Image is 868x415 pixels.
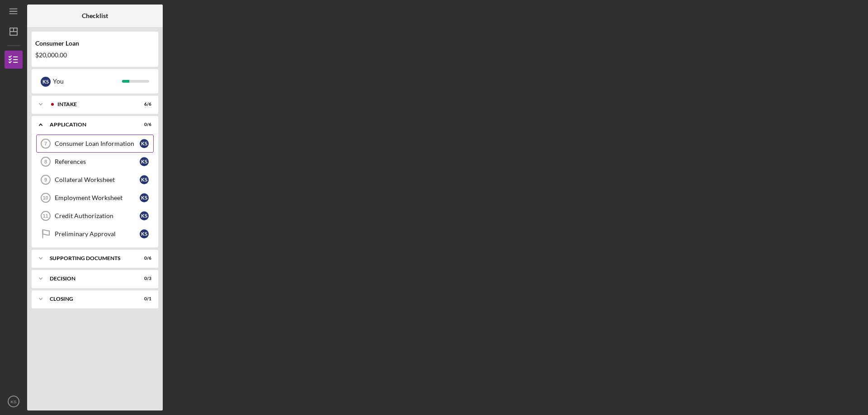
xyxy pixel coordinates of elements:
[50,276,129,281] div: Decision
[55,158,140,165] div: References
[36,153,154,171] a: 8ReferencesKS
[36,135,154,153] a: 7Consumer Loan InformationKS
[35,40,155,47] div: Consumer Loan
[50,122,129,127] div: Application
[44,141,47,146] tspan: 7
[5,392,23,410] button: KS
[36,189,154,207] a: 10Employment WorksheetKS
[42,195,48,201] tspan: 10
[55,176,140,183] div: Collateral Worksheet
[35,51,155,59] div: $20,000.00
[135,122,151,127] div: 0 / 6
[36,171,154,189] a: 9Collateral WorksheetKS
[11,399,17,404] text: KS
[41,77,51,87] div: K S
[50,256,129,261] div: Supporting Documents
[135,276,151,281] div: 0 / 3
[53,74,122,89] div: You
[140,175,149,184] div: K S
[44,177,47,182] tspan: 9
[55,212,140,219] div: Credit Authorization
[50,296,129,302] div: Closing
[135,256,151,261] div: 0 / 6
[140,229,149,238] div: K S
[140,193,149,202] div: K S
[135,102,151,107] div: 6 / 6
[55,194,140,201] div: Employment Worksheet
[36,207,154,225] a: 11Credit AuthorizationKS
[140,139,149,148] div: K S
[135,296,151,302] div: 0 / 1
[140,211,149,220] div: K S
[140,157,149,166] div: K S
[44,159,47,164] tspan: 8
[55,230,140,238] div: Preliminary Approval
[55,140,140,147] div: Consumer Loan Information
[57,102,129,107] div: Intake
[42,213,48,219] tspan: 11
[82,12,108,19] b: Checklist
[36,225,154,243] a: Preliminary ApprovalKS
